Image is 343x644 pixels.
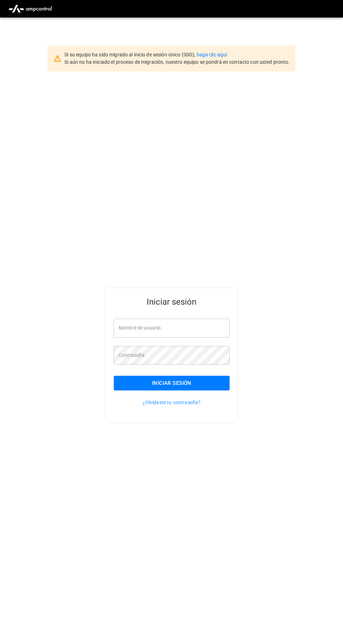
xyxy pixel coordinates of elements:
button: Iniciar sesión [114,376,230,390]
span: Si su equipo ha sido migrado al inicio de sesión único (SSO), [64,52,196,57]
span: Si aún no ha iniciado el proceso de migración, nuestro equipo se pondrá en contacto con usted pro... [64,59,289,65]
img: ampcontrol.io logo [6,2,55,15]
p: ¿Olvidaste tu contraseña? [114,399,230,406]
h5: Iniciar sesión [114,296,230,307]
a: haga clic aquí [197,52,227,57]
